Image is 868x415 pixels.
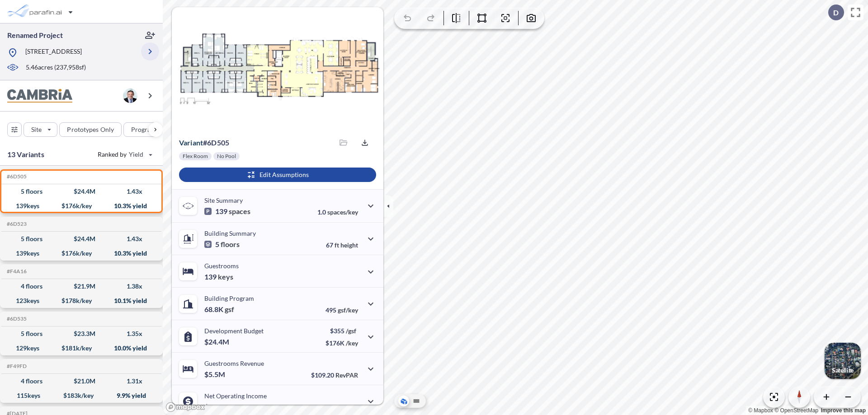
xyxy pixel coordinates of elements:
button: Ranked by Yield [90,147,158,162]
p: Prototypes Only [67,125,114,134]
p: Program [131,125,156,134]
p: 495 [325,306,358,314]
span: floors [221,240,240,249]
button: Program [123,122,172,137]
p: 139 [204,207,250,216]
a: OpenStreetMap [774,407,818,414]
span: /gsf [346,327,356,335]
p: $24.4M [204,337,231,346]
p: Site [31,125,42,134]
span: /key [346,339,358,347]
span: spaces [229,207,250,216]
h5: Click to copy the code [5,221,27,227]
p: Edit Assumptions [259,170,309,179]
p: $5.5M [204,370,226,379]
img: user logo [123,89,137,103]
span: height [340,241,358,249]
span: spaces/key [327,208,358,216]
a: Mapbox [748,407,773,414]
p: # 6d505 [179,138,229,147]
p: 139 [204,272,233,281]
span: Yield [129,150,144,159]
span: margin [338,404,358,411]
p: Guestrooms [204,262,239,270]
p: 13 Variants [7,149,44,160]
a: Improve this map [821,407,866,414]
button: Site Plan [411,396,422,406]
p: $109.20 [311,371,358,379]
span: ft [335,241,339,249]
button: Aerial View [398,396,409,406]
button: Site [24,122,57,137]
p: 1.0 [317,208,358,216]
h5: Click to copy the code [5,363,27,369]
p: No Pool [217,153,236,160]
h5: Click to copy the code [5,173,27,180]
p: 5.46 acres ( 237,958 sf) [26,63,86,73]
p: Net Operating Income [204,392,267,400]
p: Development Budget [204,327,264,335]
p: Satellite [832,367,854,374]
p: Building Program [204,294,254,302]
img: BrandImage [7,89,72,103]
p: 5 [204,240,240,249]
button: Edit Assumptions [179,168,376,182]
p: Flex Room [183,153,208,160]
span: Variant [179,138,203,147]
p: Building Summary [204,229,256,237]
span: keys [218,272,233,281]
span: gsf/key [338,306,358,314]
button: Prototypes Only [59,122,122,137]
h5: Click to copy the code [5,268,27,275]
p: 45.0% [320,404,358,411]
p: [STREET_ADDRESS] [25,47,82,58]
span: gsf [225,305,234,314]
p: Renamed Project [7,30,63,40]
p: D [833,9,839,17]
button: Switcher ImageSatellite [825,343,861,379]
img: Switcher Image [825,343,861,379]
a: Mapbox homepage [165,402,205,412]
p: Site Summary [204,196,243,204]
p: 67 [326,241,358,249]
h5: Click to copy the code [5,316,27,322]
p: Guestrooms Revenue [204,359,264,367]
p: 68.8K [204,305,234,314]
p: $2.5M [204,402,226,411]
p: $176K [325,339,358,347]
span: RevPAR [335,371,358,379]
p: $355 [325,327,358,335]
